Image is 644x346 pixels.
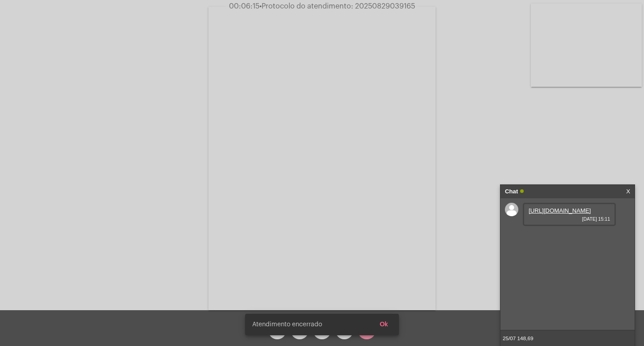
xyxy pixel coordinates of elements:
a: [URL][DOMAIN_NAME] [529,207,591,214]
span: Protocolo do atendimento: 20250829039165 [259,3,415,10]
span: Online [520,189,524,193]
span: Atendimento encerrado [252,320,322,329]
span: [DATE] 15:11 [529,216,610,222]
span: • [259,3,262,10]
input: Type a message [500,330,635,346]
strong: Chat [505,185,518,198]
span: 00:06:15 [229,3,259,10]
a: X [626,185,630,198]
span: Ok [380,321,388,328]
